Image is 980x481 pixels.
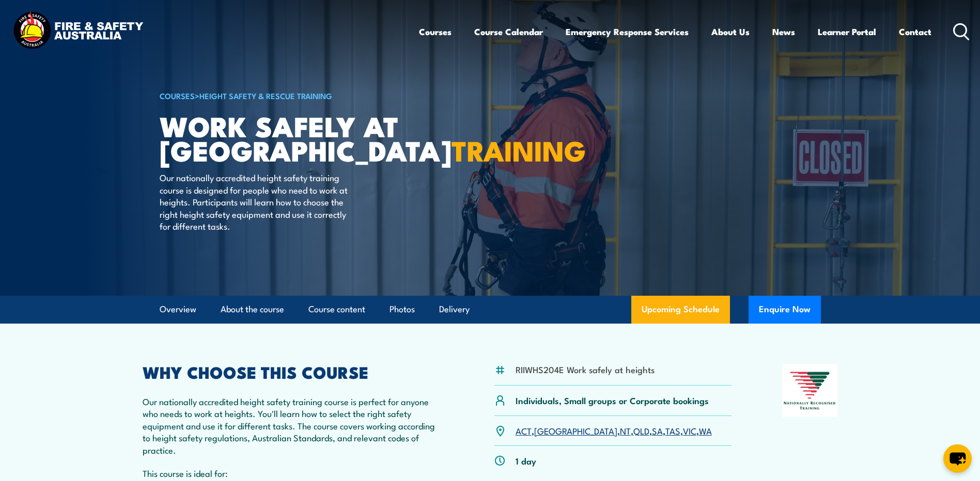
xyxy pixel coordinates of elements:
[899,18,931,45] a: Contact
[160,89,415,102] h6: >
[221,296,284,323] a: About the course
[711,18,750,45] a: About Us
[782,364,838,417] img: Nationally Recognised Training logo.
[534,424,617,437] a: [GEOGRAPHIC_DATA]
[772,18,795,45] a: News
[699,424,712,437] a: WA
[160,90,195,101] a: COURSES
[665,424,680,437] a: TAS
[143,467,444,479] p: This course is ideal for:
[516,424,532,437] a: ACT
[452,128,586,171] strong: TRAINING
[943,444,972,473] button: chat-button
[143,395,444,456] p: Our nationally accredited height safety training course is perfect for anyone who needs to work a...
[308,296,365,323] a: Course content
[474,18,543,45] a: Course Calendar
[683,424,696,437] a: VIC
[199,90,332,101] a: Height Safety & Rescue Training
[516,455,536,467] p: 1 day
[160,171,348,232] p: Our nationally accredited height safety training course is designed for people who need to work a...
[419,18,452,45] a: Courses
[439,296,470,323] a: Delivery
[818,18,876,45] a: Learner Portal
[620,424,631,437] a: NT
[749,296,821,324] button: Enquire Now
[652,424,663,437] a: SA
[143,364,444,379] h2: WHY CHOOSE THIS COURSE
[566,18,689,45] a: Emergency Response Services
[631,296,730,324] a: Upcoming Schedule
[516,394,709,406] p: Individuals, Small groups or Corporate bookings
[516,425,712,437] p: , , , , , , ,
[633,424,649,437] a: QLD
[516,363,655,375] li: RIIWHS204E Work safely at heights
[160,114,415,162] h1: Work Safely at [GEOGRAPHIC_DATA]
[390,296,415,323] a: Photos
[160,296,196,323] a: Overview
